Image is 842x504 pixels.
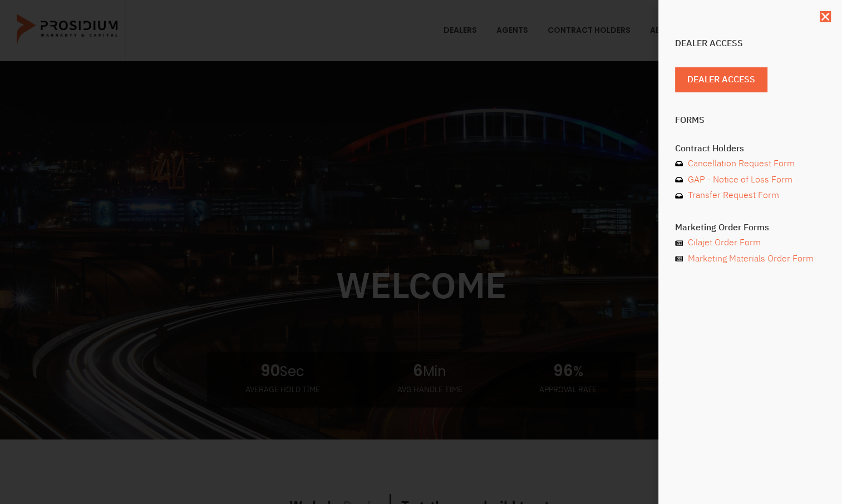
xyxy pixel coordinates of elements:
span: Marketing Materials Order Form [685,251,814,267]
a: Cilajet Order Form [675,235,825,251]
a: Cancellation Request Form [675,156,825,172]
h4: Forms [675,116,825,125]
a: Marketing Materials Order Form [675,251,825,267]
span: Cilajet Order Form [685,235,761,251]
a: Dealer Access [675,67,767,92]
span: Transfer Request Form [685,187,779,204]
a: Close [820,11,831,22]
span: Dealer Access [687,72,755,88]
h4: Marketing Order Forms [675,223,825,232]
h4: Contract Holders [675,144,825,153]
span: GAP - Notice of Loss Form [685,172,792,188]
h4: Dealer Access [675,39,825,48]
span: Cancellation Request Form [685,156,795,172]
a: Transfer Request Form [675,187,825,204]
a: GAP - Notice of Loss Form [675,172,825,188]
